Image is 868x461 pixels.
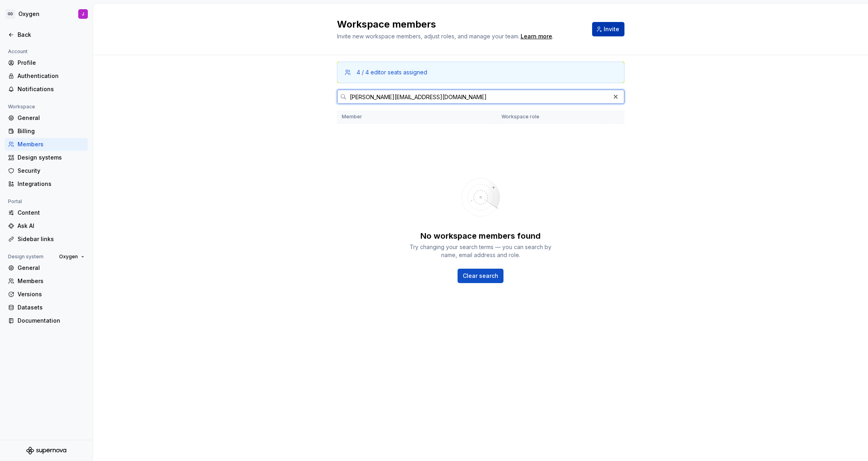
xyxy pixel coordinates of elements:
a: Datasets [5,301,88,314]
span: . [519,34,553,40]
div: Design systems [18,154,85,162]
a: Billing [5,125,88,138]
a: Members [5,275,88,287]
a: Security [5,164,88,177]
div: Profile [18,59,85,67]
div: Try changing your search terms — you can search by name, email address and role. [409,243,553,259]
div: Security [18,167,85,175]
a: Integrations [5,178,88,190]
div: Integrations [18,180,85,188]
div: J [82,11,84,17]
a: Back [5,28,88,41]
button: Invite [592,22,624,36]
a: Members [5,138,88,151]
div: Versions [18,290,85,298]
div: Sidebar links [18,235,85,243]
div: Workspace [5,102,38,112]
span: Invite [604,25,619,33]
div: Content [18,209,85,217]
input: Search in workspace members... [347,90,610,104]
div: Ask AI [18,222,85,230]
div: Documentation [18,317,85,325]
a: General [5,112,88,124]
span: Oxygen [59,253,78,260]
div: General [18,264,85,272]
a: Notifications [5,83,88,96]
div: 4 / 4 editor seats assigned [357,68,427,76]
div: Members [18,140,85,148]
button: Clear search [458,269,503,283]
a: Documentation [5,314,88,327]
a: Profile [5,56,88,69]
div: Account [5,47,31,56]
a: General [5,261,88,274]
span: Invite new workspace members, adjust roles, and manage your team. [337,33,519,40]
button: GDOxygenJ [2,5,91,23]
th: Workspace role [497,110,604,124]
a: Learn more [521,32,552,40]
div: Design system [5,252,47,261]
div: Billing [18,127,85,135]
div: General [18,114,85,122]
div: Oxygen [18,10,40,18]
a: Ask AI [5,220,88,232]
h2: Workspace members [337,18,583,31]
span: Clear search [463,272,498,280]
svg: Supernova Logo [26,447,66,455]
a: Authentication [5,70,88,82]
div: Members [18,277,85,285]
div: Notifications [18,85,85,93]
div: No workspace members found [420,230,541,241]
div: Datasets [18,303,85,311]
div: Portal [5,197,25,206]
a: Content [5,206,88,219]
div: Back [18,31,85,39]
a: Design systems [5,151,88,164]
div: Authentication [18,72,85,80]
a: Versions [5,288,88,301]
a: Sidebar links [5,233,88,245]
div: GD [6,9,15,19]
th: Member [337,110,497,124]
